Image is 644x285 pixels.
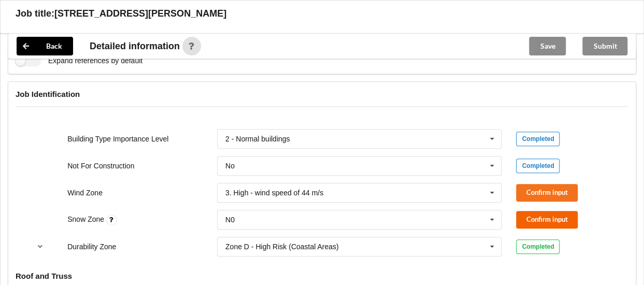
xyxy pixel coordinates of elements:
[16,55,142,66] label: Expand references by default
[516,159,560,173] div: Completed
[16,8,54,20] h3: Job title:
[30,237,50,256] button: reference-toggle
[67,243,116,251] label: Durability Zone
[54,8,226,20] h3: [STREET_ADDRESS][PERSON_NAME]
[16,89,628,99] h4: Job Identification
[225,135,290,142] div: 2 - Normal buildings
[67,189,103,197] label: Wind Zone
[225,216,235,223] div: N0
[516,239,560,254] div: Completed
[516,211,578,228] button: Confirm input
[67,215,106,223] label: Snow Zone
[225,162,235,169] div: No
[516,132,560,146] div: Completed
[16,271,628,281] h4: Roof and Truss
[225,243,339,250] div: Zone D - High Risk (Coastal Areas)
[516,184,578,201] button: Confirm input
[67,135,168,143] label: Building Type Importance Level
[225,189,323,196] div: 3. High - wind speed of 44 m/s
[67,162,134,170] label: Not For Construction
[17,37,73,55] button: Back
[90,41,180,51] span: Detailed information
